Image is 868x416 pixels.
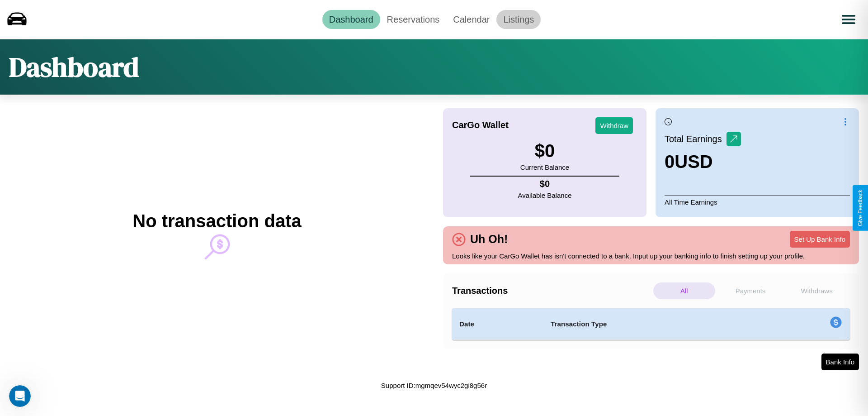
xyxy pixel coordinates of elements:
h2: No transaction data [132,211,301,231]
iframe: Intercom live chat [9,385,31,407]
p: Withdraws [786,282,848,299]
h4: $ 0 [518,179,572,189]
div: Give Feedback [857,190,863,226]
h1: Dashboard [9,48,139,86]
h4: CarGo Wallet [452,120,509,130]
h4: Date [459,319,536,330]
button: Set Up Bank Info [790,231,850,248]
a: Listings [496,10,541,29]
p: Available Balance [518,189,572,201]
p: Total Earnings [665,131,726,147]
p: Support ID: mgmqev54wyc2gi8g56r [381,379,487,392]
h4: Transaction Type [551,319,756,330]
h3: $ 0 [520,141,569,161]
p: All [653,282,715,299]
button: Bank Info [821,354,859,370]
h4: Uh Oh! [466,233,512,246]
p: All Time Earnings [665,196,850,208]
table: simple table [452,308,850,340]
button: Withdraw [595,117,633,134]
a: Reservations [380,10,447,29]
a: Calendar [446,10,496,29]
p: Looks like your CarGo Wallet has isn't connected to a bank. Input up your banking info to finish ... [452,250,850,262]
button: Open menu [836,7,861,32]
a: Dashboard [322,10,380,29]
h3: 0 USD [665,152,741,172]
p: Current Balance [520,161,569,173]
h4: Transactions [452,286,651,296]
p: Payments [720,282,782,299]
